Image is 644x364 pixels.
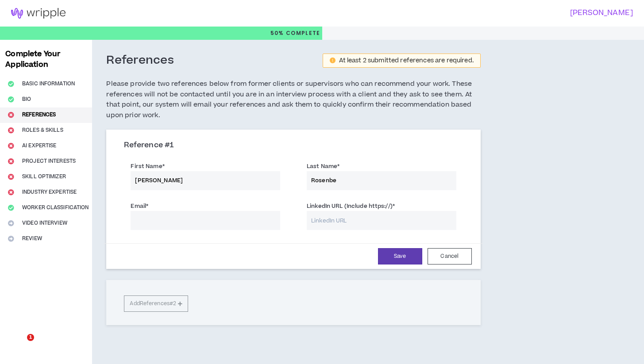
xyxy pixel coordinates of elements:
label: Last Name [307,159,339,173]
label: LinkedIn URL (Include https://) [307,199,395,213]
span: exclamation-circle [330,57,335,63]
h3: Reference # 1 [124,141,463,150]
h3: References [106,53,174,68]
span: Complete [284,29,320,37]
p: 50% [270,27,320,40]
label: First Name [131,159,164,173]
div: At least 2 submitted references are required. [339,57,474,64]
span: 1 [27,334,34,341]
button: Save [378,248,422,264]
h5: Please provide two references below from former clients or supervisors who can recommend your wor... [106,79,480,121]
button: Cancel [428,248,472,264]
input: LinkedIn URL [307,211,456,230]
label: Email [131,199,148,213]
iframe: Intercom live chat [9,334,30,355]
h3: [PERSON_NAME] [316,9,633,17]
h3: Complete Your Application [2,49,90,70]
